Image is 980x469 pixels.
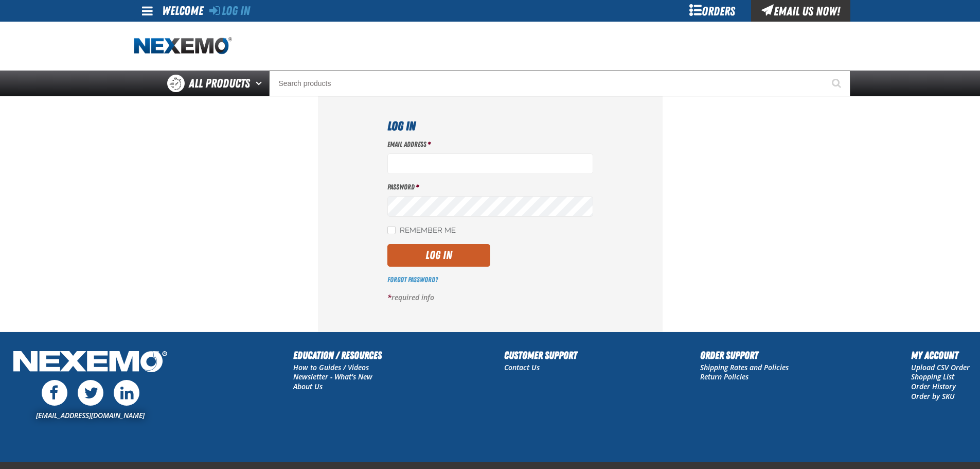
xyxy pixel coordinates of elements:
[269,71,850,96] input: Search
[387,293,593,303] p: required info
[911,391,955,401] a: Order by SKU
[387,182,593,192] label: Password
[387,117,593,135] h1: Log In
[911,372,954,381] a: Shopping List
[911,348,970,363] h2: My Account
[293,372,372,381] a: Newsletter - What's New
[504,348,577,363] h2: Customer Support
[700,362,789,372] a: Shipping Rates and Policies
[911,362,970,372] a: Upload CSV Order
[700,372,749,381] a: Return Policies
[209,4,250,18] a: Log In
[387,275,438,284] a: Forgot Password?
[293,381,323,391] a: About Us
[10,348,170,378] img: Nexemo Logo
[387,226,396,234] input: Remember Me
[387,244,490,267] button: Log In
[252,71,269,96] button: Open All Products pages
[134,37,232,55] a: Home
[825,71,850,96] button: Start Searching
[293,362,369,372] a: How to Guides / Videos
[700,348,789,363] h2: Order Support
[387,226,456,236] label: Remember Me
[504,362,540,372] a: Contact Us
[293,348,382,363] h2: Education / Resources
[189,74,250,93] span: All Products
[911,381,956,391] a: Order History
[36,410,145,420] a: [EMAIL_ADDRESS][DOMAIN_NAME]
[387,140,593,149] label: Email Address
[134,37,232,55] img: Nexemo logo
